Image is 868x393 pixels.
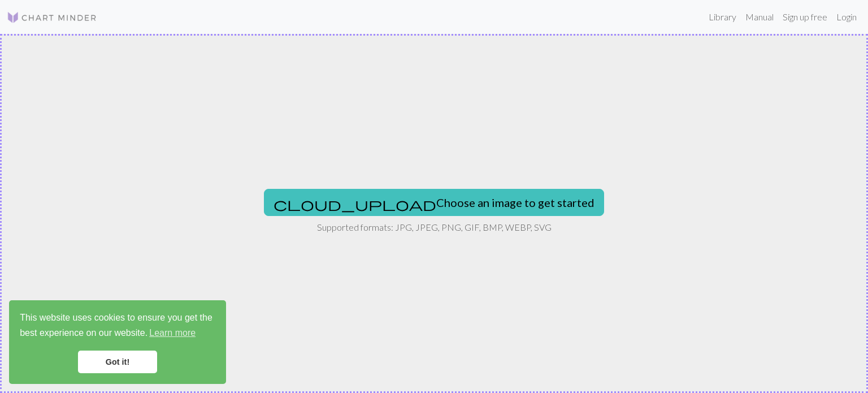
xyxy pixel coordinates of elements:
[274,196,436,212] span: cloud_upload
[741,6,778,28] a: Manual
[778,6,832,28] a: Sign up free
[317,221,552,234] p: Supported formats: JPG, JPEG, PNG, GIF, BMP, WEBP, SVG
[78,351,157,373] a: dismiss cookie message
[7,11,97,24] img: Logo
[264,189,604,216] button: Choose an image to get started
[832,6,861,28] a: Login
[20,311,215,342] span: This website uses cookies to ensure you get the best experience on our website.
[147,325,197,342] a: learn more about cookies
[9,300,226,384] div: cookieconsent
[704,6,741,28] a: Library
